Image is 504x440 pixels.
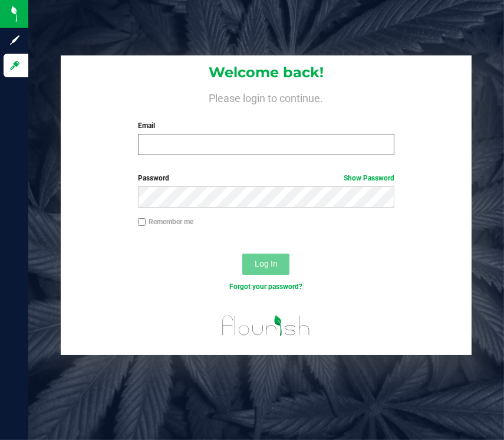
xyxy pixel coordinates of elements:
label: Email [138,120,394,131]
label: Remember me [138,216,193,227]
a: Forgot your password? [229,283,302,291]
h1: Welcome back! [61,65,472,80]
inline-svg: Sign up [9,34,21,46]
button: Log In [242,254,289,275]
span: Log In [255,259,278,268]
input: Remember me [138,218,146,226]
img: flourish_logo.svg [215,304,317,347]
span: Password [138,174,169,182]
a: Show Password [344,174,394,182]
h4: Please login to continue. [61,90,472,104]
inline-svg: Log in [9,60,21,71]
